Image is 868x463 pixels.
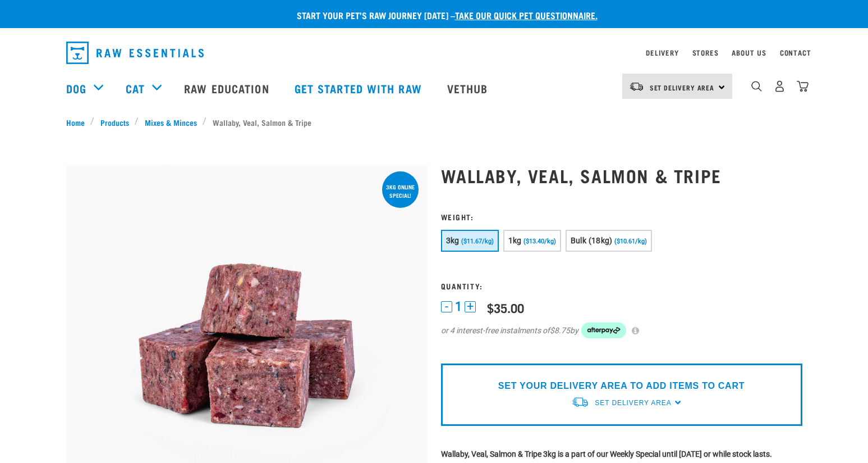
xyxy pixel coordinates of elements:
[441,165,802,185] h1: Wallaby, Veal, Salmon & Tripe
[126,80,145,97] a: Cat
[441,323,802,338] div: or 4 interest-free instalments of by
[523,238,556,245] span: ($13.40/kg)
[646,51,678,55] a: Delivery
[66,42,204,64] img: Raw Essentials Logo
[692,51,719,55] a: Stores
[581,323,626,338] img: Afterpay
[66,80,86,97] a: Dog
[283,66,436,111] a: Get started with Raw
[650,85,715,89] span: Set Delivery Area
[566,230,652,252] button: Bulk (18kg) ($10.61/kg)
[441,282,802,290] h3: Quantity:
[774,80,786,92] img: user.png
[595,399,671,407] span: Set Delivery Area
[461,238,494,245] span: ($11.67/kg)
[441,450,772,459] strong: Wallaby, Veal, Salmon & Tripe 3kg is a part of our Weekly Special until [DATE] or while stock lasts.
[614,238,647,245] span: ($10.61/kg)
[508,236,522,245] span: 1kg
[571,396,589,408] img: van-moving.png
[446,236,460,245] span: 3kg
[797,80,809,92] img: home-icon@2x.png
[441,301,452,312] button: -
[780,51,811,55] a: Contact
[498,379,745,393] p: SET YOUR DELIVERY AREA TO ADD ITEMS TO CART
[441,230,499,252] button: 3kg ($11.67/kg)
[465,301,476,312] button: +
[66,116,91,128] a: Home
[66,116,802,128] nav: breadcrumbs
[629,81,644,92] img: van-moving.png
[487,301,524,315] div: $35.00
[57,37,811,69] nav: dropdown navigation
[455,301,462,312] span: 1
[550,325,570,337] span: $8.75
[571,236,613,245] span: Bulk (18kg)
[441,212,802,221] h3: Weight:
[436,66,502,111] a: Vethub
[455,12,598,17] a: take our quick pet questionnaire.
[503,230,561,252] button: 1kg ($13.40/kg)
[751,81,762,92] img: home-icon-1@2x.png
[94,116,135,128] a: Products
[139,116,203,128] a: Mixes & Minces
[732,51,766,55] a: About Us
[173,66,283,111] a: Raw Education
